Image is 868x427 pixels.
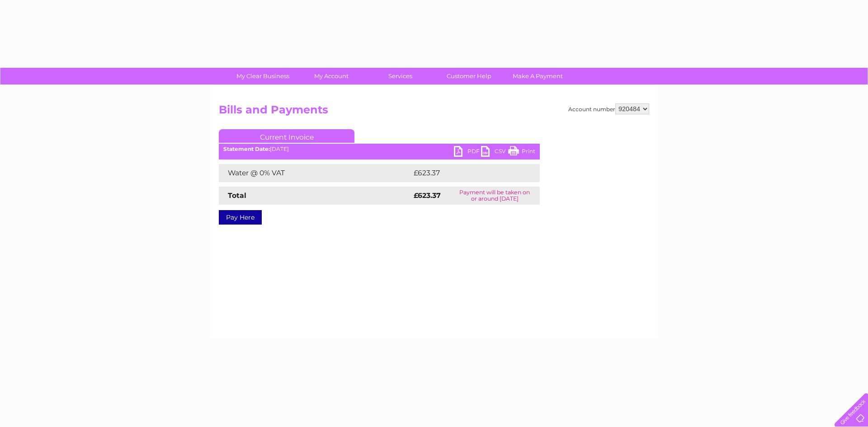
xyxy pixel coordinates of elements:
[219,164,411,182] td: Water @ 0% VAT
[219,129,354,143] a: Current Invoice
[294,68,369,84] a: My Account
[454,146,481,159] a: PDF
[414,191,441,200] strong: £623.37
[223,145,270,152] b: Statement Date:
[228,191,246,200] strong: Total
[363,68,438,84] a: Services
[219,103,649,121] h2: Bills and Payments
[219,210,262,225] a: Pay Here
[568,103,649,114] div: Account number
[449,187,540,205] td: Payment will be taken on or around [DATE]
[219,146,540,152] div: [DATE]
[500,68,575,84] a: Make A Payment
[411,164,524,182] td: £623.37
[481,146,508,159] a: CSV
[508,146,535,159] a: Print
[226,68,300,84] a: My Clear Business
[432,68,506,84] a: Customer Help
